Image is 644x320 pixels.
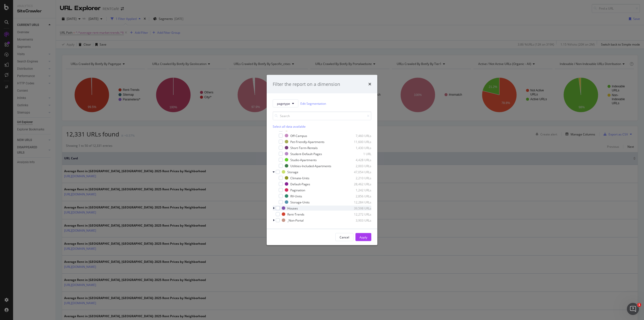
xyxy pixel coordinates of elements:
[290,188,305,192] div: Pagination
[273,112,371,120] input: Search
[290,146,318,150] div: Short-Term-Rentals
[273,81,340,87] div: Filter the report on a dimension
[267,75,377,245] div: modal
[287,170,298,174] div: Storage
[290,200,310,204] div: Storage-Units
[290,133,307,138] div: Off-Campus
[347,170,371,174] div: 47,054 URLs
[368,81,371,87] div: times
[290,158,317,162] div: Studio-Apartments
[290,194,302,198] div: RV-Units
[347,133,371,138] div: 7,460 URLs
[273,124,371,129] div: Select all data available
[335,233,353,241] button: Cancel
[347,158,371,162] div: 4,428 URLs
[347,152,371,156] div: 1 URL
[290,164,331,168] div: Utilities-Included-Apartments
[290,176,309,180] div: Climate-Units
[347,206,371,210] div: 39,598 URLs
[347,188,371,192] div: 1,242 URLs
[347,182,371,186] div: 28,462 URLs
[347,200,371,204] div: 12,284 URLs
[273,99,298,108] button: pagetype
[347,212,371,216] div: 12,272 URLs
[347,176,371,180] div: 2,210 URLs
[290,182,310,186] div: Default-Pages
[287,218,304,222] div: _Non-Portal
[627,303,639,315] iframe: Intercom live chat
[287,212,304,216] div: Rent-Trends
[347,164,371,168] div: 2,003 URLs
[340,235,349,239] div: Cancel
[290,139,325,144] div: Pet-Friendly-Apartments
[347,218,371,222] div: 3,903 URLs
[300,101,326,106] a: Edit Segmentation
[287,206,298,210] div: Houses
[347,139,371,144] div: 11,600 URLs
[347,146,371,150] div: 1,430 URLs
[347,194,371,198] div: 2,856 URLs
[355,233,371,241] button: Apply
[290,152,322,156] div: Student-Default-Pages
[277,101,290,105] span: pagetype
[359,235,367,239] div: Apply
[637,303,641,307] span: 1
